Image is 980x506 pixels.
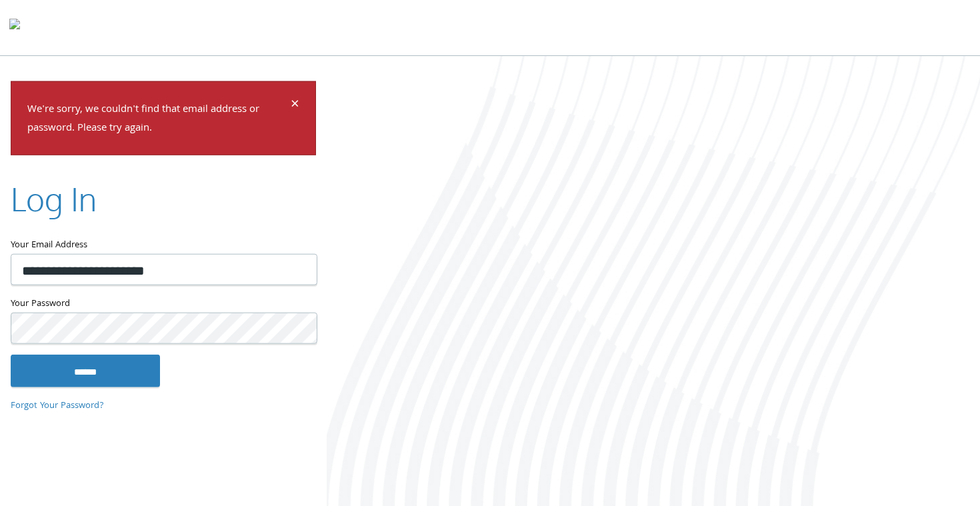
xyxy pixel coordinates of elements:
[11,398,104,413] a: Forgot Your Password?
[9,14,20,41] img: todyl-logo-dark.svg
[11,296,316,313] label: Your Password
[291,92,299,118] span: ×
[291,262,307,278] keeper-lock: Open Keeper Popup
[27,100,289,139] p: We're sorry, we couldn't find that email address or password. Please try again.
[291,97,299,113] button: Dismiss alert
[11,177,97,221] h2: Log In
[291,321,307,337] keeper-lock: Open Keeper Popup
